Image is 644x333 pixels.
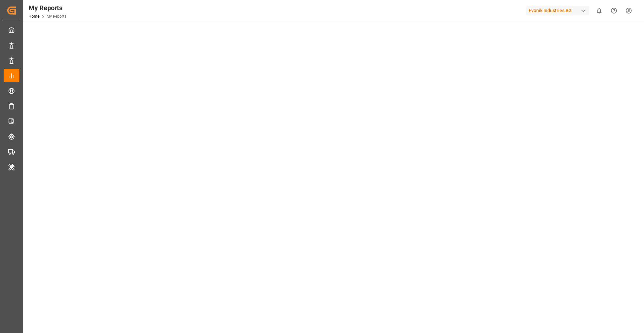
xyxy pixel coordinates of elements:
[607,3,621,18] button: Help Center
[526,4,592,17] button: Evonik Industries AG
[526,6,589,15] div: Evonik Industries AG
[29,14,39,19] a: Home
[592,3,607,18] button: show 0 new notifications
[29,3,66,13] div: My Reports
